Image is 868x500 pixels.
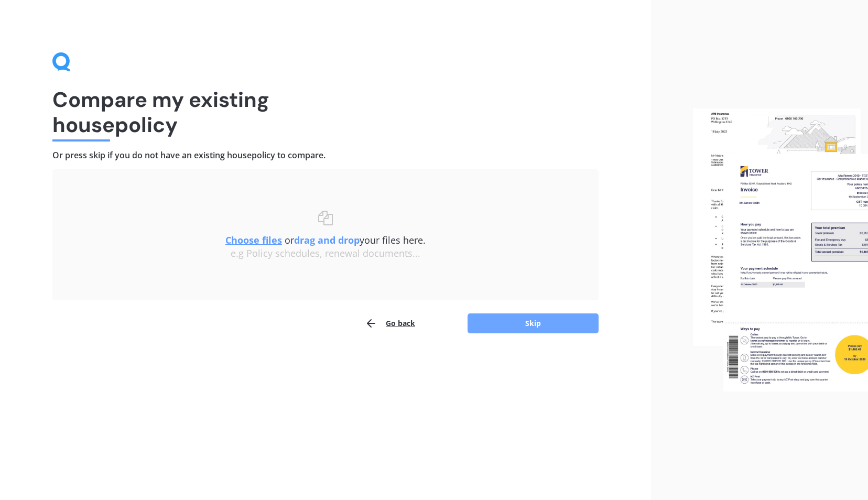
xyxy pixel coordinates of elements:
[73,248,578,259] div: e.g Policy schedules, renewal documents...
[225,234,426,246] span: or your files here.
[365,313,415,334] button: Go back
[693,108,868,391] img: files.webp
[52,150,599,161] h4: Or press skip if you do not have an existing house policy to compare.
[468,313,599,333] button: Skip
[52,87,599,137] h1: Compare my existing house policy
[294,234,360,246] b: drag and drop
[225,234,282,246] u: Choose files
